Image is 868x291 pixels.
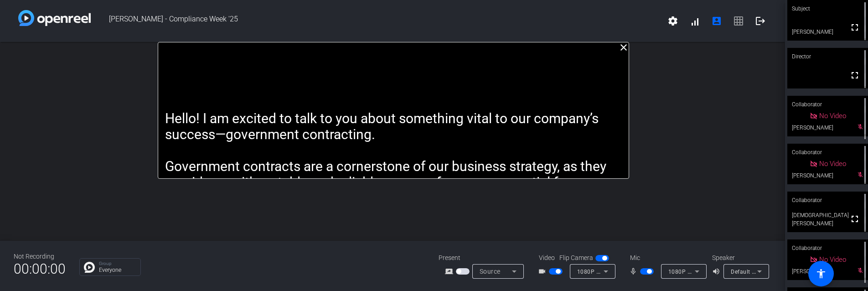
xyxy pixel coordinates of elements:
[445,266,456,277] mat-icon: screen_share_outline
[99,267,136,273] p: Everyone
[667,16,678,26] mat-icon: settings
[755,16,766,26] mat-icon: logout
[712,266,723,277] mat-icon: volume_up
[14,252,66,261] div: Not Recording
[84,262,95,273] img: Chat Icon
[559,253,593,263] span: Flip Camera
[629,266,640,277] mat-icon: mic_none
[618,42,629,53] mat-icon: close
[787,48,868,65] div: Director
[621,253,712,263] div: Mic
[439,253,530,263] div: Present
[91,10,662,32] span: [PERSON_NAME] - Compliance Week '25
[668,268,752,275] span: 1080P Pro Stream (046d:0894)
[787,192,868,209] div: Collaborator
[538,266,549,277] mat-icon: videocam_outline
[819,112,846,120] span: No Video
[712,253,767,263] div: Speaker
[816,268,827,279] mat-icon: accessibility
[819,255,846,264] span: No Video
[14,258,66,280] span: 00:00:00
[787,239,868,257] div: Collaborator
[165,110,621,142] p: Hello! I am excited to talk to you about something vital to our company’s success—government cont...
[539,253,555,263] span: Video
[480,268,501,275] span: Source
[787,144,868,161] div: Collaborator
[731,268,841,275] span: Default - MacBook Pro Speakers (Built-in)
[787,96,868,113] div: Collaborator
[849,22,860,33] mat-icon: fullscreen
[99,261,136,266] p: Group
[18,10,91,26] img: white-gradient.svg
[849,70,860,81] mat-icon: fullscreen
[577,268,661,275] span: 1080P Pro Stream (046d:0894)
[849,213,860,224] mat-icon: fullscreen
[711,16,722,26] mat-icon: account_box
[819,160,846,168] span: No Video
[684,10,706,32] button: signal_cellular_alt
